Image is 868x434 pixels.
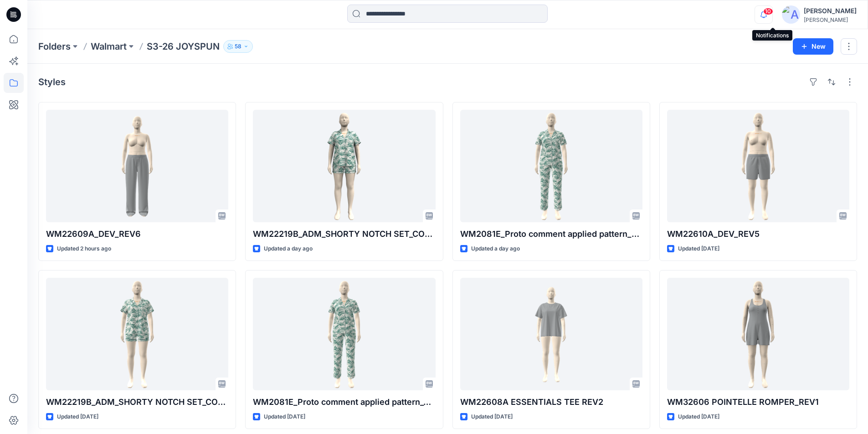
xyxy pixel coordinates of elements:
p: 58 [235,41,241,51]
span: 10 [763,8,773,15]
p: WM22219B_ADM_SHORTY NOTCH SET_COLORWAY_REV1 [253,228,435,240]
p: Updated [DATE] [264,412,305,422]
a: WM22608A ESSENTIALS TEE REV2 [460,278,642,390]
p: WM32606 POINTELLE ROMPER_REV1 [667,396,849,408]
p: Updated [DATE] [57,412,98,422]
h4: Styles [38,77,66,87]
p: Updated 2 hours ago [57,244,111,254]
a: WM2081E_Proto comment applied pattern_REV1 [460,110,642,222]
a: WM22609A_DEV_REV6 [46,110,228,222]
p: WM22609A_DEV_REV6 [46,228,228,240]
p: Updated a day ago [471,244,520,254]
p: WM22608A ESSENTIALS TEE REV2 [460,396,642,408]
a: WM32606 POINTELLE ROMPER_REV1 [667,278,849,390]
p: WM2081E_Proto comment applied pattern_REV1 [460,228,642,240]
p: WM2081E_Proto comment applied pattern_COLORWAY [253,396,435,408]
p: WM22219B_ADM_SHORTY NOTCH SET_COLORWAY [46,396,228,408]
a: Folders [38,40,71,53]
a: WM2081E_Proto comment applied pattern_COLORWAY [253,278,435,390]
p: WM22610A_DEV_REV5 [667,228,849,240]
p: Updated [DATE] [471,412,513,422]
p: Updated [DATE] [678,412,719,422]
a: WM22219B_ADM_SHORTY NOTCH SET_COLORWAY_REV1 [253,110,435,222]
p: Updated a day ago [264,244,313,254]
p: Updated [DATE] [678,244,719,254]
button: 58 [223,40,253,53]
img: avatar [782,5,800,24]
a: WM22610A_DEV_REV5 [667,110,849,222]
button: New [793,38,833,55]
a: WM22219B_ADM_SHORTY NOTCH SET_COLORWAY [46,278,228,390]
a: Walmart [91,40,127,53]
p: S3-26 JOYSPUN [147,40,220,53]
div: [PERSON_NAME] [804,16,857,23]
div: [PERSON_NAME] [804,5,857,16]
